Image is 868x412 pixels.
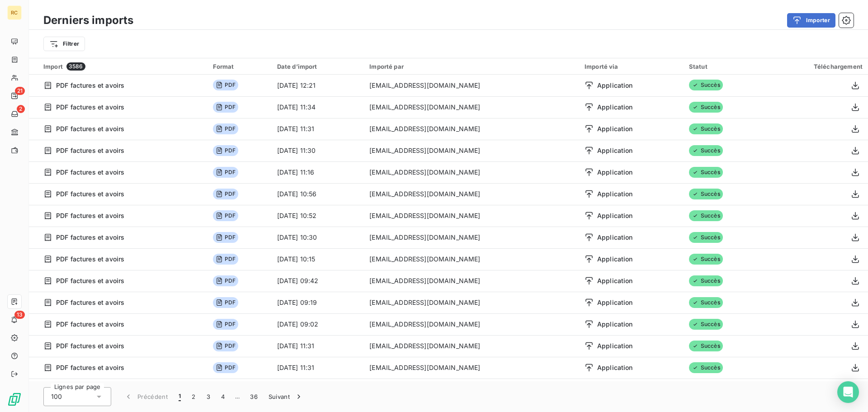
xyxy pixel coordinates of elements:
td: [DATE] 11:16 [272,161,364,183]
span: Application [597,124,633,133]
span: PDF factures et avoirs [56,363,124,372]
td: [EMAIL_ADDRESS][DOMAIN_NAME] [364,140,579,161]
button: 3 [201,387,216,406]
td: [EMAIL_ADDRESS][DOMAIN_NAME] [364,379,579,400]
td: [DATE] 10:52 [272,205,364,227]
h3: Derniers imports [43,12,133,28]
button: 1 [173,387,186,406]
span: Succès [689,254,723,265]
td: [DATE] 10:15 [272,248,364,270]
span: Succès [689,319,723,330]
span: Succès [689,232,723,243]
span: … [230,389,245,404]
div: Import [43,62,202,71]
span: PDF factures et avoirs [56,233,124,242]
span: Application [597,81,633,90]
span: Succès [689,189,723,199]
div: Téléchargement [768,63,863,70]
span: PDF factures et avoirs [56,146,124,155]
span: Succès [689,123,723,134]
td: [DATE] 11:31 [272,357,364,379]
span: Application [597,363,633,372]
span: Application [597,341,633,350]
td: [EMAIL_ADDRESS][DOMAIN_NAME] [364,183,579,205]
span: PDF factures et avoirs [56,320,124,329]
span: PDF [213,189,238,199]
button: Filtrer [43,37,85,51]
td: [DATE] 12:21 [272,75,364,96]
td: [EMAIL_ADDRESS][DOMAIN_NAME] [364,313,579,335]
span: PDF [213,232,238,243]
span: Succès [689,341,723,351]
span: 1 [179,392,181,401]
button: Importer [787,13,835,28]
span: PDF factures et avoirs [56,255,124,264]
span: Application [597,211,633,220]
td: [EMAIL_ADDRESS][DOMAIN_NAME] [364,292,579,313]
span: PDF [213,275,238,286]
span: 3586 [66,62,85,71]
span: Application [597,189,633,199]
div: RC [7,5,22,20]
td: [DATE] 11:31 [272,118,364,140]
span: Application [597,255,633,264]
span: PDF [213,254,238,265]
span: PDF [213,210,238,221]
td: [DATE] 10:56 [272,183,364,205]
span: PDF factures et avoirs [56,341,124,350]
span: PDF factures et avoirs [56,124,124,133]
span: PDF [213,362,238,373]
span: 2 [17,105,25,113]
span: PDF [213,297,238,308]
td: [EMAIL_ADDRESS][DOMAIN_NAME] [364,205,579,227]
td: [DATE] 09:42 [272,270,364,292]
span: PDF factures et avoirs [56,211,124,220]
td: [EMAIL_ADDRESS][DOMAIN_NAME] [364,118,579,140]
span: PDF factures et avoirs [56,81,124,90]
td: [EMAIL_ADDRESS][DOMAIN_NAME] [364,161,579,183]
span: Succès [689,362,723,373]
td: [EMAIL_ADDRESS][DOMAIN_NAME] [364,227,579,248]
td: [DATE] 11:31 [272,335,364,357]
td: [EMAIL_ADDRESS][DOMAIN_NAME] [364,96,579,118]
button: Suivant [263,387,309,406]
span: PDF [213,123,238,134]
span: Application [597,146,633,155]
span: Succès [689,167,723,178]
span: Application [597,320,633,329]
span: PDF [213,341,238,351]
span: 21 [15,87,25,95]
div: Format [213,63,266,70]
img: Logo LeanPay [7,392,22,407]
td: [EMAIL_ADDRESS][DOMAIN_NAME] [364,335,579,357]
span: PDF [213,80,238,90]
span: PDF [213,167,238,178]
span: PDF factures et avoirs [56,168,124,177]
span: PDF [213,319,238,330]
span: Application [597,276,633,285]
span: PDF [213,102,238,113]
div: Open Intercom Messenger [837,381,859,403]
span: PDF factures et avoirs [56,103,124,112]
button: Précédent [118,387,173,406]
span: 100 [51,392,62,401]
div: Date d’import [277,63,359,70]
td: [DATE] 11:34 [272,96,364,118]
div: Importé via [585,63,678,70]
span: PDF factures et avoirs [56,189,124,199]
td: [DATE] 10:38 [272,379,364,400]
div: Statut [689,63,757,70]
button: 4 [216,387,230,406]
td: [EMAIL_ADDRESS][DOMAIN_NAME] [364,75,579,96]
span: 13 [14,311,25,319]
span: Succès [689,297,723,308]
span: Application [597,298,633,307]
td: [DATE] 10:30 [272,227,364,248]
span: Succès [689,210,723,221]
td: [EMAIL_ADDRESS][DOMAIN_NAME] [364,270,579,292]
td: [EMAIL_ADDRESS][DOMAIN_NAME] [364,248,579,270]
td: [DATE] 11:30 [272,140,364,161]
span: Succès [689,145,723,156]
span: PDF factures et avoirs [56,298,124,307]
span: Application [597,103,633,112]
